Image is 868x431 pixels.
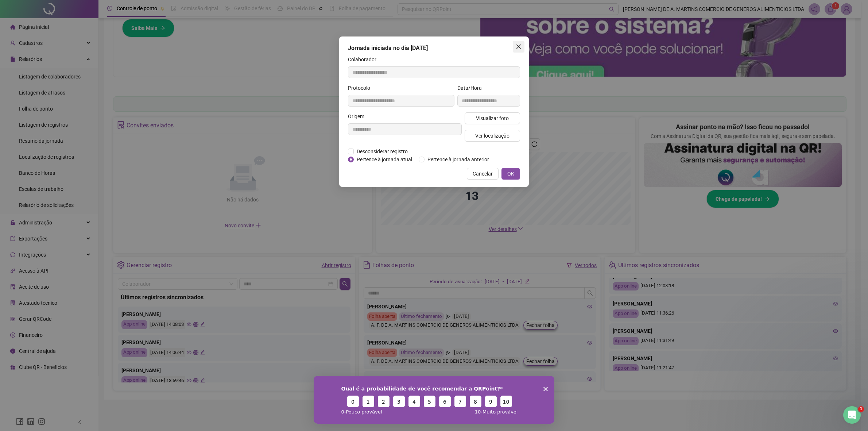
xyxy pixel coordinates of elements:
[465,112,520,124] button: Visualizar foto
[457,84,487,92] label: Data/Hora
[348,112,369,120] label: Origem
[858,406,864,412] span: 1
[843,406,861,424] iframe: Intercom live chat
[501,168,520,180] button: OK
[507,170,514,178] span: OK
[348,55,381,64] label: Colaborador
[348,44,520,53] div: Jornada iniciada no dia [DATE]
[516,44,522,50] span: close
[425,155,492,163] span: Pertence à jornada anterior
[513,41,524,53] button: Close
[314,376,554,424] iframe: Inquérito de QRPoint
[354,147,411,155] span: Desconsiderar registro
[476,114,509,122] span: Visualizar foto
[465,130,520,142] button: Ver localização
[354,155,415,163] span: Pertence à jornada atual
[473,170,493,178] span: Cancelar
[348,84,375,92] label: Protocolo
[475,132,509,140] span: Ver localização
[467,168,499,180] button: Cancelar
